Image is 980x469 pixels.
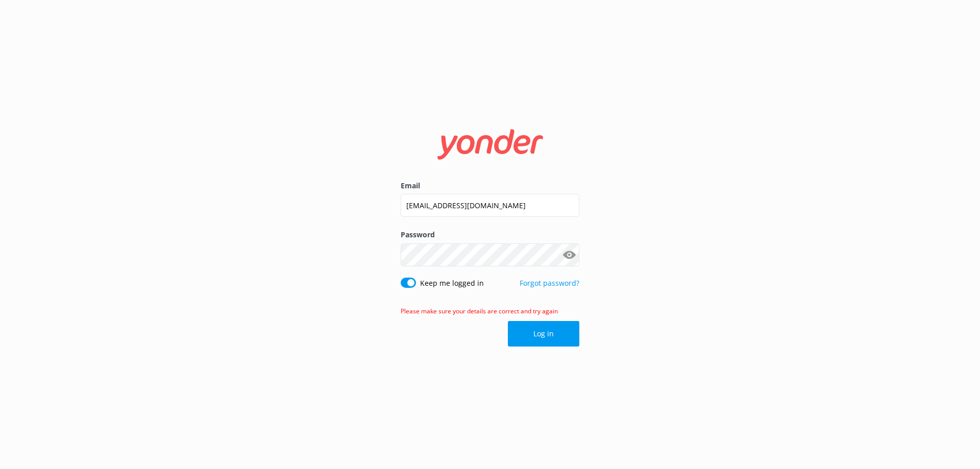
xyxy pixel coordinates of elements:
label: Password [401,229,579,240]
label: Keep me logged in [420,278,484,289]
button: Log in [508,321,579,347]
label: Email [401,180,579,191]
span: Please make sure your details are correct and try again [401,307,558,315]
button: Show password [559,244,579,265]
input: user@emailaddress.com [401,194,579,217]
a: Forgot password? [520,278,579,288]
